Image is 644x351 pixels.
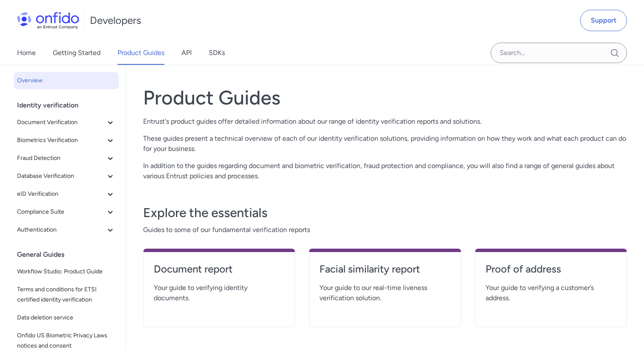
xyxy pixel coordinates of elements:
[17,153,105,163] span: Fraud Detection
[17,284,115,305] span: Terms and conditions for ETSI certified identity verification
[17,189,105,199] span: eID Verification
[17,12,79,29] img: Onfido Logo
[143,86,627,110] h1: Product Guides
[486,262,616,283] a: Proof of address
[319,262,450,276] h4: Facial similarity report
[154,283,285,303] span: Your guide to verifying identity documents.
[17,207,105,217] span: Compliance Suite
[14,72,119,89] a: Overview
[14,150,119,167] button: Fraud Detection
[154,262,285,283] a: Document report
[14,309,119,326] a: Data deletion service
[90,14,141,27] h1: Developers
[14,203,119,220] button: Compliance Suite
[143,133,627,154] p: These guides present a technical overview of each of our identity verification solutions, providi...
[17,267,115,277] span: Workflow Studio: Product Guide
[14,281,119,308] a: Terms and conditions for ETSI certified identity verification
[14,221,119,238] button: Authentication
[486,262,616,276] h4: Proof of address
[143,116,627,127] p: Entrust's product guides offer detailed information about our range of identity verification repo...
[17,171,105,181] span: Database Verification
[118,41,164,65] a: Product Guides
[17,246,122,263] div: General Guides
[14,132,119,149] button: Biometrics Verification
[143,204,627,221] h3: Explore the essentials
[53,41,101,65] a: Getting Started
[14,114,119,131] button: Document Verification
[17,117,105,128] span: Document Verification
[143,225,627,235] span: Guides to some of our fundamental verification reports
[486,283,616,303] span: Your guide to verifying a customer’s address.
[580,10,627,31] a: Support
[181,41,192,65] a: API
[143,161,627,181] p: In addition to the guides regarding document and biometric verification, fraud protection and com...
[17,97,122,114] div: Identity verification
[17,135,105,145] span: Biometrics Verification
[17,41,36,65] a: Home
[319,283,450,303] span: Your guide to our real-time liveness verification solution.
[17,331,115,351] span: Onfido US Biometric Privacy Laws notices and consent
[491,43,627,63] input: Onfido search input field
[17,75,115,86] span: Overview
[14,168,119,185] button: Database Verification
[14,186,119,203] button: eID Verification
[154,262,285,276] h4: Document report
[209,41,225,65] a: SDKs
[17,313,115,323] span: Data deletion service
[319,262,450,283] a: Facial similarity report
[17,225,105,235] span: Authentication
[14,263,119,280] a: Workflow Studio: Product Guide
